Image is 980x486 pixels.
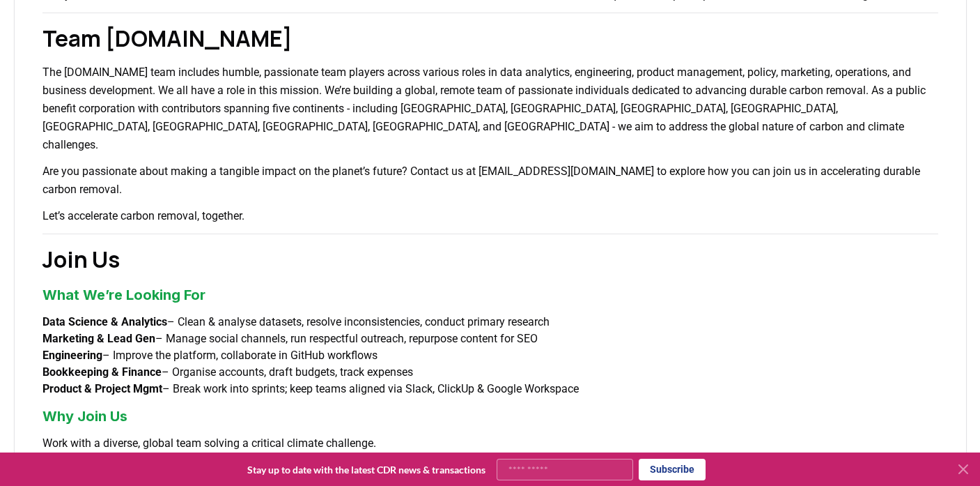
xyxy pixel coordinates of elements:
li: – Organise accounts, draft budgets, track expenses [42,364,938,381]
li: – Improve the platform, collaborate in GitHub workflows [42,347,938,364]
strong: Data Science & Analytics [42,315,167,328]
p: Are you passionate about making a tangible impact on the planet’s future? Contact us at [EMAIL_AD... [42,162,938,199]
strong: Marketing & Lead Gen [42,332,155,345]
li: – Break work into sprints; keep teams aligned via Slack, ClickUp & Google Workspace [42,381,938,397]
strong: Bookkeeping & Finance [42,365,162,379]
h3: What We’re Looking For [42,284,938,305]
li: Build skills through hands‑on projects with real‑world impact. [42,452,938,469]
h3: Why Join Us [42,406,938,427]
h2: Join Us [42,243,938,276]
li: – Manage social channels, run respectful outreach, repurpose content for SEO [42,331,938,347]
li: Work with a diverse, global team solving a critical climate challenge. [42,435,938,452]
li: – Clean & analyse datasets, resolve inconsistencies, conduct primary research [42,314,938,331]
strong: Product & Project Mgmt [42,382,162,395]
strong: Engineering [42,349,102,362]
p: The [DOMAIN_NAME] team includes humble, passionate team players across various roles in data anal... [42,63,938,154]
p: Let’s accelerate carbon removal, together. [42,207,938,225]
h2: Team [DOMAIN_NAME] [42,22,938,55]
